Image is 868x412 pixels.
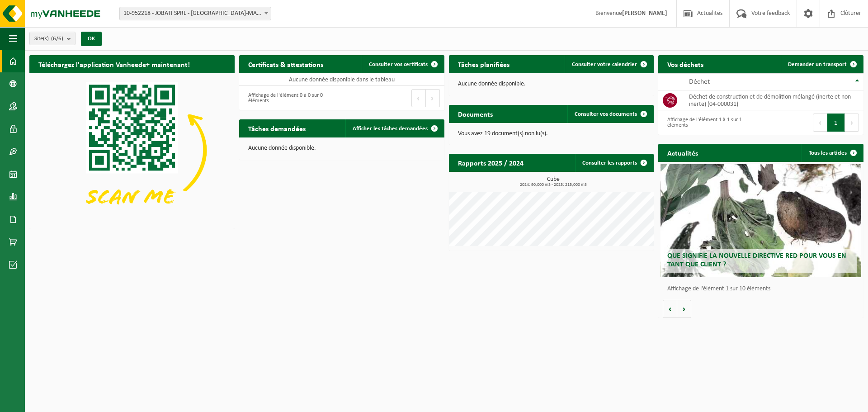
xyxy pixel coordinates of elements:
[827,114,845,132] button: 1
[239,119,315,137] h2: Tâches demandées
[658,55,712,73] h2: Vos déchets
[426,89,440,107] button: Next
[353,126,428,132] span: Afficher les tâches demandées
[572,62,637,67] span: Consulter votre calendrier
[682,90,863,110] td: déchet de construction et de démolition mélangé (inerte et non inerte) (04-000031)
[453,176,654,187] h3: Cube
[239,73,444,86] td: Aucune donnée disponible dans le tableau
[677,300,691,318] button: Volgende
[239,55,332,73] h2: Certificats & attestations
[667,286,859,292] p: Affichage de l'élément 1 sur 10 éléments
[663,300,677,318] button: Vorige
[458,131,645,137] p: Vous avez 19 document(s) non lu(s).
[667,252,846,268] span: Que signifie la nouvelle directive RED pour vous en tant que client ?
[29,55,199,73] h2: Téléchargez l'application Vanheede+ maintenant!
[813,114,827,132] button: Previous
[248,145,435,152] p: Aucune donnée disponible.
[449,55,519,73] h2: Tâches planifiées
[449,105,502,123] h2: Documents
[411,89,426,107] button: Previous
[458,81,645,87] p: Aucune donnée disponible.
[51,36,63,42] count: (6/6)
[845,114,859,132] button: Next
[575,111,637,117] span: Consulter vos documents
[781,55,863,73] a: Demander un transport
[660,164,862,277] a: Que signifie la nouvelle directive RED pour vous en tant que client ?
[663,113,756,133] div: Affichage de l'élément 1 à 1 sur 1 éléments
[575,154,653,172] a: Consulter les rapports
[449,154,533,171] h2: Rapports 2025 / 2024
[622,10,667,17] strong: [PERSON_NAME]
[81,32,102,46] button: OK
[567,105,653,123] a: Consulter vos documents
[345,119,443,137] a: Afficher les tâches demandées
[120,7,271,20] span: 10-952218 - JOBATI SPRL - MONT-SUR-MARCHIENNE
[453,183,654,187] span: 2024: 90,000 m3 - 2025: 215,000 m3
[29,32,75,45] button: Site(s)(6/6)
[119,7,271,20] span: 10-952218 - JOBATI SPRL - MONT-SUR-MARCHIENNE
[362,55,443,73] a: Consulter vos certificats
[369,62,428,67] span: Consulter vos certificats
[788,62,847,67] span: Demander un transport
[689,78,710,85] span: Déchet
[29,73,235,227] img: Download de VHEPlus App
[34,32,63,46] span: Site(s)
[658,144,707,161] h2: Actualités
[565,55,653,73] a: Consulter votre calendrier
[244,88,337,108] div: Affichage de l'élément 0 à 0 sur 0 éléments
[802,144,863,162] a: Tous les articles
